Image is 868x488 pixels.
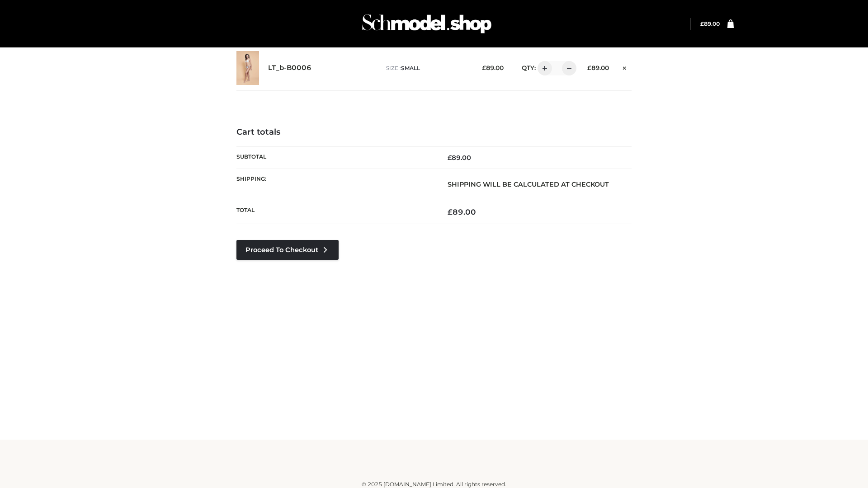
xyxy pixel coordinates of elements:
[587,64,609,71] bdi: 89.00
[448,207,476,216] bdi: 89.00
[700,20,720,27] bdi: 89.00
[386,64,468,72] p: size :
[700,20,704,27] span: £
[448,207,453,216] span: £
[618,61,632,73] a: Remove this item
[236,240,339,260] a: Proceed to Checkout
[513,61,573,75] div: QTY:
[448,180,609,188] strong: Shipping will be calculated at checkout
[236,146,434,169] th: Subtotal
[359,6,495,42] img: Schmodel Admin 964
[448,154,452,162] span: £
[236,51,259,85] img: LT_b-B0006 - SMALL
[448,154,471,162] bdi: 89.00
[587,64,591,71] span: £
[268,64,311,72] a: LT_b-B0006
[236,200,434,224] th: Total
[236,169,434,200] th: Shipping:
[236,127,632,137] h4: Cart totals
[482,64,504,71] bdi: 89.00
[700,20,720,27] a: £89.00
[482,64,486,71] span: £
[401,65,420,71] span: SMALL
